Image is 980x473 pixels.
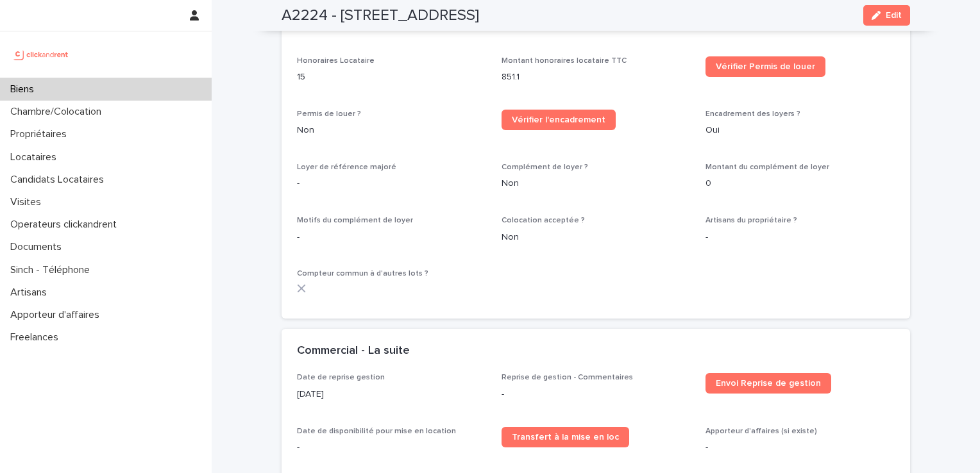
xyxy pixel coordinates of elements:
p: Sinch - Téléphone [5,264,100,276]
p: Candidats Locataires [5,174,114,186]
p: Documents [5,241,72,253]
h2: Commercial - La suite [297,344,410,358]
span: Encadrement des loyers ? [705,110,800,118]
p: Visites [5,196,51,208]
p: Locataires [5,151,67,163]
p: Non [297,124,486,137]
h2: A2224 - [STREET_ADDRESS] [282,6,479,25]
span: Date de reprise gestion [297,374,385,381]
p: Non [502,231,691,244]
span: Date de disponibilité pour mise en location [297,427,456,435]
p: Operateurs clickandrent [5,219,127,231]
p: Apporteur d'affaires [5,309,110,321]
p: 851.1 [502,71,691,84]
a: Vérifier l'encadrement [502,110,616,130]
span: Compteur commun à d'autres lots ? [297,270,428,278]
span: Envoi Reprise de gestion [716,379,821,388]
span: Artisans du propriétaire ? [705,217,797,224]
span: Honoraires Locataire [297,57,375,65]
span: Motifs du complément de loyer [297,217,413,224]
p: Propriétaires [5,128,77,140]
p: Oui [705,124,895,137]
span: Edit [886,11,902,20]
img: UCB0brd3T0yccxBKYDjQ [10,42,72,67]
span: Vérifier Permis de louer [716,62,815,71]
span: Reprise de gestion - Commentaires [502,374,633,381]
p: Freelances [5,331,69,344]
span: Montant du complément de loyer [705,163,829,171]
p: - [297,441,486,454]
p: Non [502,177,691,190]
p: - [705,441,895,454]
span: Montant honoraires locataire TTC [502,57,627,65]
p: Artisans [5,286,57,299]
p: Biens [5,83,44,95]
p: Chambre/Colocation [5,106,112,118]
span: Permis de louer ? [297,110,361,118]
p: - [297,231,486,244]
button: Edit [863,5,910,26]
span: Colocation acceptée ? [502,217,585,224]
a: Transfert à la mise en loc [502,427,629,447]
p: 0 [705,177,895,190]
span: Complément de loyer ? [502,163,588,171]
span: Loyer de référence majoré [297,163,396,171]
span: Transfert à la mise en loc [512,433,619,442]
p: - [297,177,486,190]
p: - [705,231,895,244]
a: Envoi Reprise de gestion [705,373,831,394]
p: [DATE] [297,388,486,401]
p: - [502,388,691,401]
span: Apporteur d'affaires (si existe) [705,427,817,435]
a: Vérifier Permis de louer [705,56,825,77]
span: Vérifier l'encadrement [512,115,605,124]
p: 15 [297,71,486,84]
